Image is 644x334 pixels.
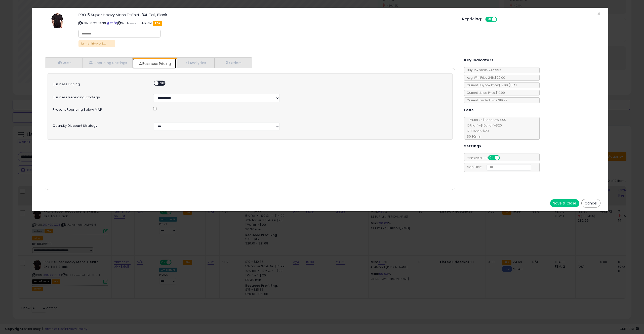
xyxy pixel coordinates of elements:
span: Map Price: [464,165,532,169]
img: 41WfOciyZ5L._SL60_.jpg [50,13,65,28]
span: ( FBA ) [509,83,517,87]
a: Business Pricing [133,59,176,69]
h5: Key Indicators [464,57,494,63]
a: Orders [214,58,252,68]
button: Save & Close [550,199,579,207]
a: All offer listings [110,21,113,25]
p: farmshirt-blk-3xt [78,40,115,47]
a: Analytics [177,58,214,68]
span: ON [486,17,492,22]
label: Business Repricing Strategy [49,94,149,99]
label: Prevent repricing below MAP [49,106,149,111]
span: $19.99 [499,83,517,87]
span: Consider CPT: [464,156,506,160]
span: FBA [153,21,162,26]
span: 5 % for >= $0 and <= $14.99 [467,118,506,122]
span: 10 % for >= $15 and <= $20 [464,123,502,128]
span: BuyBox Share 24h: 99% [464,68,501,72]
span: Current Landed Price: $19.99 [464,98,507,102]
button: Cancel [581,199,600,207]
span: $0.30 min [464,134,481,139]
a: Costs [45,58,83,68]
a: Your listing only [114,21,117,25]
a: Repricing Settings [83,58,133,68]
span: OFF [496,17,504,22]
p: ASIN: B07X9DSZD1 | SKU: farmshirt-blk-3xt [78,19,455,27]
a: BuyBox page [107,21,109,25]
span: Current Listed Price: $19.99 [464,91,505,95]
span: OFF [158,81,167,86]
span: OFF [499,156,507,160]
label: Quantity Discount Strategy [49,122,149,128]
span: Avg. Win Price 24h: $20.00 [464,75,505,80]
span: × [597,10,600,17]
h5: Fees [464,107,474,113]
h5: Repricing: [462,17,482,21]
label: Business Pricing [49,81,149,86]
span: ON [489,156,495,160]
h5: Settings [464,143,481,149]
span: Current Buybox Price: [464,83,517,87]
span: 17.00 % for > $20 [464,129,489,133]
h3: PRO 5 Super Heavy Mens T-Shirt, 3XL Tall, Black [78,13,455,17]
